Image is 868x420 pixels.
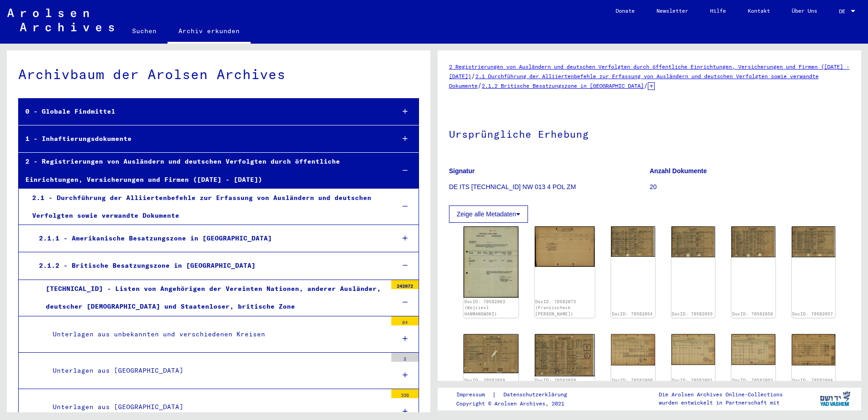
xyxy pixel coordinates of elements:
p: DE ITS [TECHNICAL_ID] NW 013 4 POL ZM [449,182,649,192]
div: 2 [391,353,419,362]
img: 001.jpg [792,334,836,365]
a: DocID: 70582062 [732,378,773,383]
a: DocID: 70582056 [732,311,773,316]
a: DocID: 70582063 (Wojciesl HANMANOWSKI) [464,299,505,316]
a: 2 Registrierungen von Ausländern und deutschen Verfolgten durch öffentliche Einrichtungen, Versic... [449,63,849,80]
div: 2.1.1 - Amerikanische Besatzungszone in [GEOGRAPHIC_DATA] [32,230,388,247]
h1: Ursprüngliche Erhebung [449,113,850,153]
img: 001.jpg [671,334,715,365]
button: Zeige alle Metadaten [449,205,528,223]
img: Arolsen_neg.svg [7,9,114,31]
a: DocID: 70582054 [612,311,653,316]
div: | [456,390,578,400]
img: 001.jpg [731,226,775,257]
div: Archivbaum der Arolsen Archives [18,64,419,85]
img: 001.jpg [611,226,655,257]
a: DocID: 70582059 [535,378,576,383]
b: Signatur [449,167,475,175]
img: 001.jpg [611,334,655,365]
a: Impressum [456,390,492,400]
img: 001.jpg [671,226,715,257]
div: Unterlagen aus [GEOGRAPHIC_DATA] [46,398,387,416]
p: Die Arolsen Archives Online-Collections [659,390,783,399]
p: 20 [650,182,850,192]
a: DocID: 70582061 [672,378,713,383]
span: / [471,72,475,80]
img: 001.jpg [792,226,836,257]
div: [TECHNICAL_ID] - Listen von Angehörigen der Vereinten Nationen, anderer Ausländer, deutscher [DEM... [39,280,387,315]
span: / [478,81,482,90]
a: DocID: 70582060 [612,378,653,383]
b: Anzahl Dokumente [650,167,707,175]
span: DE [839,8,849,15]
div: Unterlagen aus [GEOGRAPHIC_DATA] [46,362,387,380]
a: 2.1 Durchführung der Alliiertenbefehle zur Erfassung von Ausländern und deutschen Verfolgten sowi... [449,73,819,89]
img: 001.jpg [464,334,518,373]
a: Suchen [121,20,168,42]
img: 001.jpg [535,334,595,376]
span: / [644,81,648,90]
p: Copyright © Arolsen Archives, 2021 [456,400,578,408]
a: 2.1.2 Britische Besatzungszone in [GEOGRAPHIC_DATA] [482,82,644,89]
p: wurden entwickelt in Partnerschaft mit [659,399,783,407]
img: 001.jpg [535,226,595,267]
img: 001.jpg [731,334,775,365]
div: 1 - Inhaftierungsdokumente [19,130,388,148]
a: DocID: 70582073 (Franzischeck [PERSON_NAME]) [535,299,576,316]
div: 2.1 - Durchführung der Alliiertenbefehle zur Erfassung von Ausländern und deutschen Verfolgten so... [25,189,388,225]
a: DocID: 70582064 [792,378,833,383]
div: Unterlagen aus unbekannten und verschiedenen Kreisen [46,325,387,343]
a: DocID: 70582058 [464,378,505,383]
a: DocID: 70582055 [672,311,713,316]
div: 64 [391,316,419,325]
div: 242072 [391,280,419,289]
div: 2.1.2 - Britische Besatzungszone in [GEOGRAPHIC_DATA] [32,257,388,275]
div: 0 - Globale Findmittel [19,103,388,120]
img: yv_logo.png [818,387,852,410]
div: 2 - Registrierungen von Ausländern und deutschen Verfolgten durch öffentliche Einrichtungen, Vers... [19,153,388,188]
img: 001.jpg [464,226,518,298]
a: Archiv erkunden [168,20,251,44]
a: Datenschutzerklärung [496,390,578,400]
div: 336 [391,389,419,398]
a: DocID: 70582057 [792,311,833,316]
